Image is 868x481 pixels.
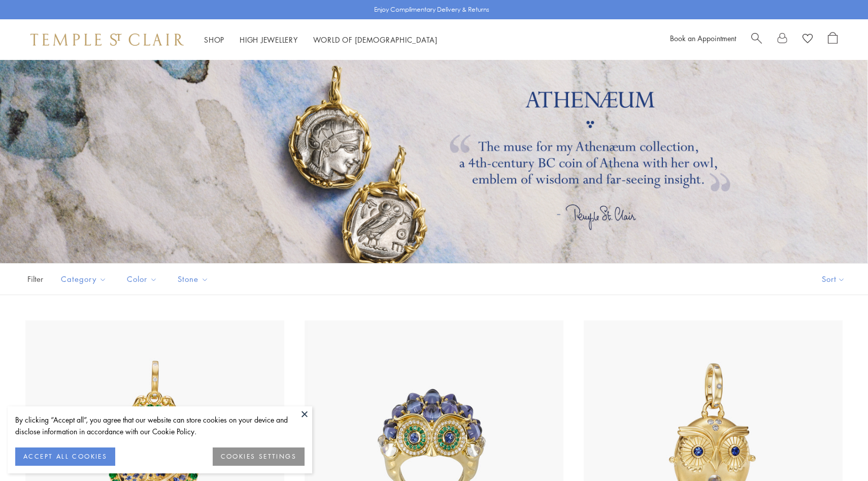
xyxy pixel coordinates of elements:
button: ACCEPT ALL COOKIES [15,447,115,466]
button: Color [119,268,165,291]
p: Enjoy Complimentary Delivery & Returns [374,5,489,15]
iframe: Gorgias live chat messenger [817,433,858,471]
span: Stone [173,273,216,285]
a: Open Shopping Bag [828,32,838,47]
span: Color [122,273,165,285]
a: ShopShop [204,35,224,45]
a: Search [751,32,762,47]
div: By clicking “Accept all”, you agree that our website can store cookies on your device and disclos... [15,414,305,437]
button: Stone [170,268,216,291]
img: Temple St. Clair [30,34,184,46]
span: Category [56,273,114,285]
button: Show sort by [799,264,868,295]
button: Category [53,268,114,291]
a: View Wishlist [803,32,813,47]
a: High JewelleryHigh Jewellery [240,35,298,45]
button: COOKIES SETTINGS [213,447,305,466]
a: Book an Appointment [670,33,736,43]
a: World of [DEMOGRAPHIC_DATA]World of [DEMOGRAPHIC_DATA] [313,35,438,45]
nav: Main navigation [204,34,438,46]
